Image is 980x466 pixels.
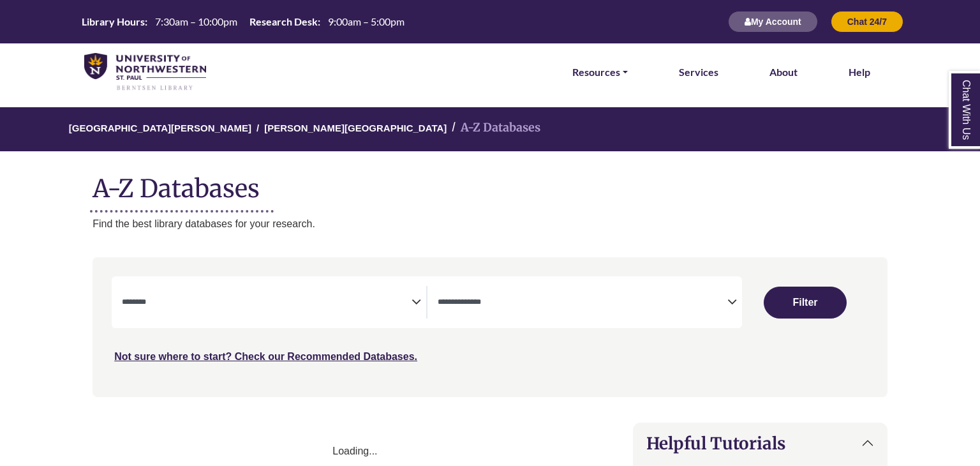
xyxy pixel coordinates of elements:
[831,11,903,33] button: Chat 24/7
[84,53,206,92] img: library_home
[122,298,412,308] textarea: Filter
[77,15,410,27] table: Hours Today
[69,121,251,133] a: [GEOGRAPHIC_DATA][PERSON_NAME]
[93,443,617,460] div: Loading...
[438,298,727,308] textarea: Filter
[769,64,798,80] a: About
[93,216,887,232] p: Find the best library databases for your research.
[264,121,447,133] a: [PERSON_NAME][GEOGRAPHIC_DATA]
[93,164,887,203] h1: A-Z Databases
[77,15,148,28] th: Library Hours:
[328,15,405,27] span: 9:00am – 5:00pm
[634,423,887,463] button: Helpful Tutorials
[77,15,410,29] a: Hours Today
[728,11,818,33] button: My Account
[679,64,718,80] a: Services
[764,287,847,319] button: Submit for Search Results
[93,257,887,396] nav: Search filters
[114,351,417,362] a: Not sure where to start? Check our Recommended Databases.
[447,119,540,137] li: A-Z Databases
[572,64,628,80] a: Resources
[93,107,887,151] nav: breadcrumb
[831,16,903,27] a: Chat 24/7
[849,64,870,80] a: Help
[155,15,237,27] span: 7:30am – 10:00pm
[244,15,321,28] th: Research Desk:
[728,16,818,27] a: My Account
